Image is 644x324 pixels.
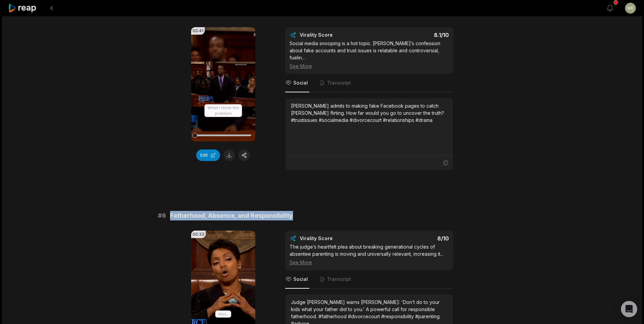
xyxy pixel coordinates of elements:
[293,79,308,86] span: Social
[293,276,308,283] span: Social
[291,102,447,124] div: [PERSON_NAME] admits to making fake Facebook pages to catch [PERSON_NAME] flirting. How far would...
[327,276,351,283] span: Transcript
[158,211,166,220] span: # 6
[290,62,449,70] div: See More
[300,32,373,38] div: Virality Score
[285,270,453,289] nav: Tabs
[290,259,449,266] div: See More
[621,301,637,317] div: Open Intercom Messenger
[170,211,293,220] span: Fatherhood, Absence, and Responsibility
[196,149,220,161] button: Edit
[376,32,449,38] div: 8.1 /10
[290,243,449,266] div: The judge’s heartfelt plea about breaking generational cycles of absentee parenting is moving and...
[290,40,449,70] div: Social media snooping is a hot topic. [PERSON_NAME]’s confession about fake accounts and trust is...
[285,74,453,92] nav: Tabs
[327,79,351,86] span: Transcript
[300,235,373,242] div: Virality Score
[191,27,255,141] video: Your browser does not support mp4 format.
[376,235,449,242] div: 8 /10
